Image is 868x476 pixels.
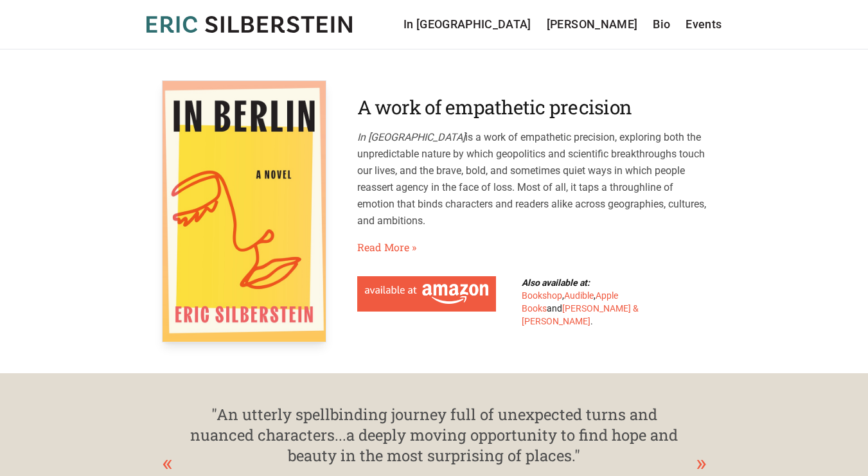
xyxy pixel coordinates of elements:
[365,284,488,304] img: Available at Amazon
[403,15,531,33] a: In [GEOGRAPHIC_DATA]
[357,240,416,255] a: Read More»
[357,96,707,119] h2: A work of empathetic precision
[357,276,496,312] a: Available at Amazon
[522,276,655,328] div: , , and .
[357,129,707,229] p: is a work of empathetic precision, exploring both the unpredictable nature by which geopolitics a...
[188,404,681,466] div: "An utterly spellbinding journey full of unexpected turns and nuanced characters...a deeply movin...
[522,303,639,326] a: [PERSON_NAME] & [PERSON_NAME]
[547,15,638,33] a: [PERSON_NAME]
[522,290,562,301] a: Bookshop
[357,131,465,143] em: In [GEOGRAPHIC_DATA]
[522,290,618,313] a: Apple Books
[522,278,590,288] b: Also available at:
[162,80,326,342] img: In Berlin
[412,240,416,255] span: »
[653,15,670,33] a: Bio
[564,290,594,301] a: Audible
[686,15,722,33] a: Events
